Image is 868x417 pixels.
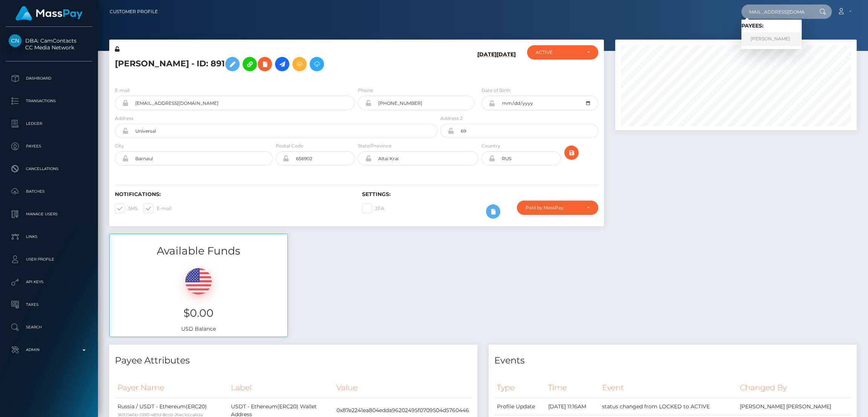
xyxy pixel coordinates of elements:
[144,204,171,213] label: E-mail
[6,227,92,246] a: Links
[497,51,516,78] h6: [DATE]
[185,268,212,294] img: USD.png
[115,53,433,75] h5: [PERSON_NAME] - ID: 891
[6,114,92,133] a: Ledger
[9,254,89,265] p: User Profile
[9,322,89,333] p: Search
[115,143,124,149] label: City
[741,23,802,29] h6: Payees:
[6,69,92,88] a: Dashboard
[115,191,351,198] h6: Notifications:
[110,259,287,337] div: USD Balance
[6,137,92,156] a: Payees
[9,34,21,47] img: CC Media Network
[9,141,89,152] p: Payees
[9,95,89,107] p: Transactions
[517,201,598,215] button: Paid by MassPay
[6,340,92,359] a: Admin
[9,299,89,310] p: Taxes
[9,208,89,220] p: Manage Users
[115,204,138,213] label: SMS
[228,377,334,398] th: Label
[599,398,737,415] td: status changed from LOCKED to ACTIVE
[115,306,282,320] h3: $0.00
[6,295,92,314] a: Taxes
[115,354,472,367] h4: Payee Attributes
[546,398,600,415] td: [DATE] 11:16AM
[494,398,546,415] td: Profile Update
[9,73,89,84] p: Dashboard
[737,398,851,415] td: [PERSON_NAME] [PERSON_NAME]
[741,32,802,46] a: [PERSON_NAME]
[481,87,510,94] label: Date of Birth
[526,205,581,211] div: Paid by MassPay
[110,4,158,20] a: Customer Profile
[477,51,497,78] h6: [DATE]
[527,45,598,60] button: ACTIVE
[440,115,463,122] label: Address 2
[9,231,89,242] p: Links
[358,87,373,94] label: Phone
[15,6,83,21] img: MassPay Logo
[9,186,89,197] p: Batches
[115,115,133,122] label: Address
[6,250,92,269] a: User Profile
[115,377,228,398] th: Payer Name
[494,354,851,367] h4: Events
[110,244,287,258] h3: Available Funds
[546,377,600,398] th: Time
[6,182,92,201] a: Batches
[275,57,289,71] a: Initiate Payout
[6,318,92,337] a: Search
[115,87,130,94] label: E-mail
[536,49,581,55] div: ACTIVE
[358,143,391,149] label: State/Province
[6,37,92,51] span: DBA: CamContacts CC Media Network
[741,5,812,19] input: Search...
[6,273,92,291] a: API Keys
[481,143,500,149] label: Country
[9,163,89,175] p: Cancellations
[276,143,303,149] label: Postal Code
[9,344,89,356] p: Admin
[599,377,737,398] th: Event
[362,191,598,198] h6: Settings:
[494,377,546,398] th: Type
[737,377,851,398] th: Changed By
[6,205,92,224] a: Manage Users
[334,377,472,398] th: Value
[9,276,89,288] p: API Keys
[6,92,92,110] a: Transactions
[6,159,92,178] a: Cancellations
[362,204,384,213] label: 2FA
[9,118,89,129] p: Ledger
